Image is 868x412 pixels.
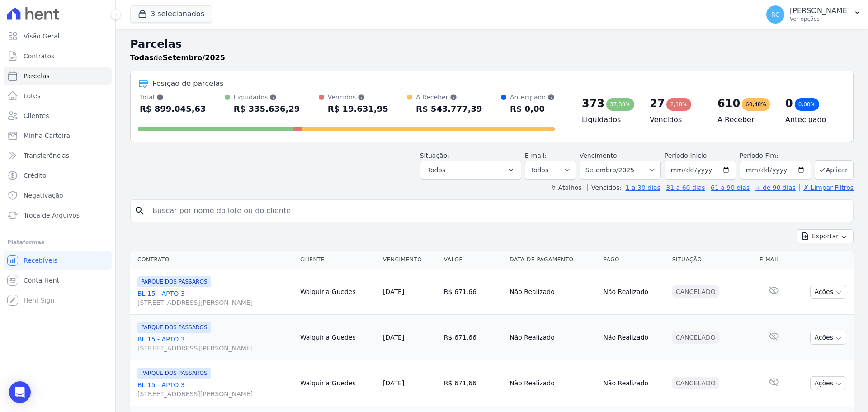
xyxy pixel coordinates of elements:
[771,11,780,18] span: RC
[506,251,599,269] th: Data de Pagamento
[795,98,819,111] div: 0,00%
[130,52,225,63] p: de
[4,107,112,125] a: Clientes
[626,184,660,191] a: 1 a 30 dias
[4,67,112,85] a: Parcelas
[666,98,691,111] div: 2,18%
[666,184,705,191] a: 31 a 60 dias
[416,93,482,102] div: A Receber
[4,251,112,270] a: Recebíveis
[4,27,112,45] a: Visão Geral
[24,32,60,41] span: Visão Geral
[440,360,506,406] td: R$ 671,66
[810,285,846,299] button: Ações
[130,36,854,52] h2: Parcelas
[506,315,599,360] td: Não Realizado
[599,360,668,406] td: Não Realizado
[383,288,404,295] a: [DATE]
[797,229,854,243] button: Exportar
[740,151,811,161] label: Período Fim:
[582,96,604,111] div: 373
[599,269,668,315] td: Não Realizado
[137,322,211,333] span: PARQUE DOS PASSAROS
[428,165,445,175] span: Todos
[147,202,849,220] input: Buscar por nome do lote ou do cliente
[4,47,112,65] a: Contratos
[599,315,668,360] td: Não Realizado
[815,160,854,180] button: Aplicar
[416,102,482,116] div: R$ 543.777,39
[24,151,69,160] span: Transferências
[650,114,703,125] h4: Vencidos
[137,344,293,353] span: [STREET_ADDRESS][PERSON_NAME]
[440,251,506,269] th: Valor
[799,184,854,191] a: ✗ Limpar Filtros
[137,368,211,379] span: PARQUE DOS PASSAROS
[9,381,31,403] div: Open Intercom Messenger
[24,171,47,180] span: Crédito
[650,96,665,111] div: 27
[440,315,506,360] td: R$ 671,66
[24,211,80,220] span: Troca de Arquivos
[24,276,59,285] span: Conta Hent
[137,335,293,353] a: BL 15 - APTO 3[STREET_ADDRESS][PERSON_NAME]
[383,379,404,387] a: [DATE]
[4,186,112,204] a: Negativação
[152,78,224,89] div: Posição de parcelas
[587,184,622,191] label: Vencidos:
[7,237,108,248] div: Plataformas
[755,184,796,191] a: + de 90 dias
[4,166,112,185] a: Crédito
[672,377,719,389] div: Cancelado
[234,93,300,102] div: Liquidados
[790,6,850,15] p: [PERSON_NAME]
[742,98,770,111] div: 60,48%
[297,315,379,360] td: Walquiria Guedes
[785,114,839,125] h4: Antecipado
[440,269,506,315] td: R$ 671,66
[24,91,41,100] span: Lotes
[137,289,293,307] a: BL 15 - APTO 3[STREET_ADDRESS][PERSON_NAME]
[137,276,211,287] span: PARQUE DOS PASSAROS
[756,251,792,269] th: E-mail
[140,102,206,116] div: R$ 899.045,63
[130,251,297,269] th: Contrato
[24,131,70,140] span: Minha Carteira
[130,5,212,23] button: 3 selecionados
[297,269,379,315] td: Walquiria Guedes
[24,71,50,81] span: Parcelas
[379,251,440,269] th: Vencimento
[580,152,619,159] label: Vencimento:
[24,52,54,61] span: Contratos
[510,93,555,102] div: Antecipado
[551,184,581,191] label: ↯ Atalhos
[24,191,63,200] span: Negativação
[506,269,599,315] td: Não Realizado
[582,114,635,125] h4: Liquidados
[328,93,388,102] div: Vencidos
[297,360,379,406] td: Walquiria Guedes
[669,251,756,269] th: Situação
[506,360,599,406] td: Não Realizado
[717,114,771,125] h4: A Receber
[790,15,850,23] p: Ver opções
[4,147,112,165] a: Transferências
[4,87,112,105] a: Lotes
[711,184,750,191] a: 61 a 90 dias
[510,102,555,116] div: R$ 0,00
[672,285,719,298] div: Cancelado
[137,380,293,398] a: BL 15 - APTO 3[STREET_ADDRESS][PERSON_NAME]
[137,298,293,307] span: [STREET_ADDRESS][PERSON_NAME]
[717,96,740,111] div: 610
[420,161,521,180] button: Todos
[328,102,388,116] div: R$ 19.631,95
[137,389,293,398] span: [STREET_ADDRESS][PERSON_NAME]
[4,127,112,145] a: Minha Carteira
[130,53,154,62] strong: Todas
[24,256,57,265] span: Recebíveis
[24,111,49,120] span: Clientes
[665,152,709,159] label: Período Inicío:
[234,102,300,116] div: R$ 335.636,29
[810,331,846,345] button: Ações
[672,331,719,344] div: Cancelado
